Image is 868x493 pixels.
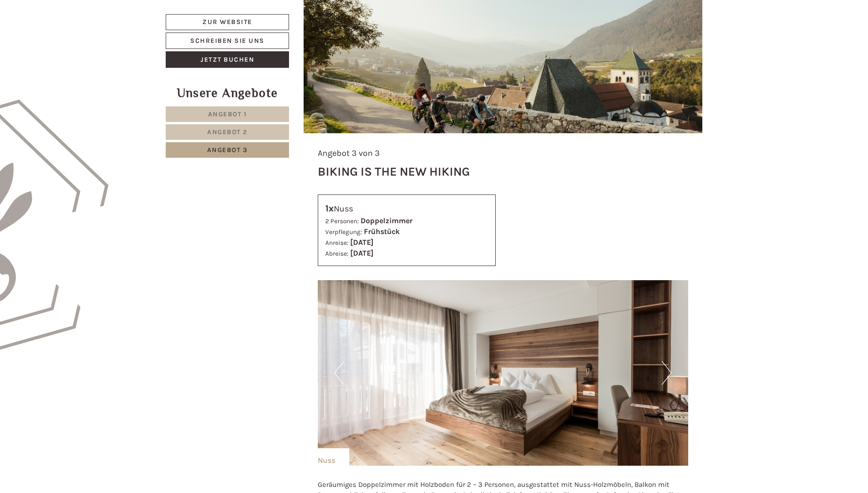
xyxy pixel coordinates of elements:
small: 16:02 [14,46,153,52]
small: 2 Personen: [325,218,359,225]
button: Senden [311,248,370,265]
span: Angebot 1 [208,110,247,118]
small: Verpflegung: [325,228,362,235]
small: Abreise: [325,250,348,257]
small: Anreise: [325,239,348,246]
b: [DATE] [350,249,373,258]
b: 1x [325,203,334,214]
b: Frühstück [364,227,400,236]
a: Zur Website [166,14,289,30]
span: Angebot 2 [207,128,248,136]
b: Doppelzimmer [361,216,412,225]
div: Nuss [325,202,489,216]
div: Guten Tag, wie können wir Ihnen helfen? [7,25,158,54]
b: [DATE] [350,238,373,247]
div: Unsere Angebote [166,84,289,102]
img: image [318,280,689,466]
div: Nuss [318,448,349,466]
button: Previous [334,361,344,385]
div: Hotel B&B Feldmessner [14,27,153,35]
span: Angebot 3 [207,146,248,154]
a: Schreiben Sie uns [166,32,289,49]
span: Angebot 3 von 3 [318,148,380,158]
div: Biking is the new hiking [318,163,470,180]
a: Jetzt buchen [166,51,289,68]
button: Next [662,361,672,385]
div: [DATE] [169,7,201,23]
